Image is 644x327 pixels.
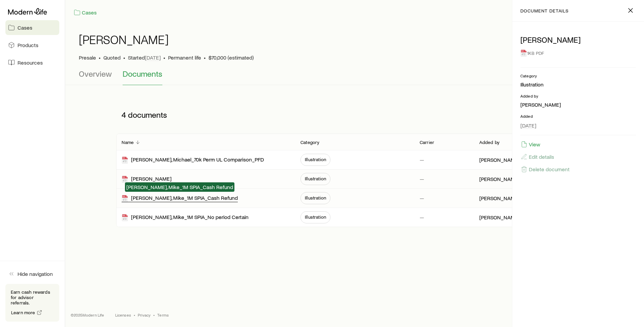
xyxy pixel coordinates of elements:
p: Added by [520,93,636,99]
p: Presale [79,54,96,61]
span: Illustration [305,176,326,181]
p: document details [520,8,569,13]
p: Earn cash rewards for advisor referrals. [11,289,54,305]
p: — [420,214,424,221]
div: 1KB PDF [520,47,636,59]
a: Resources [5,55,59,70]
button: View [520,141,541,148]
span: Resources [18,59,43,66]
span: Illustration [305,157,326,162]
p: Started [128,54,161,61]
p: [PERSON_NAME] [479,156,520,163]
span: • [153,312,155,318]
span: Overview [79,69,112,78]
p: Added [520,113,636,119]
button: Edit details [520,153,554,160]
p: Category [300,140,319,145]
p: [PERSON_NAME] [479,195,520,202]
p: [PERSON_NAME] [479,214,520,221]
div: [PERSON_NAME], Michael_70k Perm UL Comparison_PFD [122,156,264,164]
p: Name [122,140,134,145]
p: Illustration [520,81,636,88]
span: Illustration [305,214,326,220]
span: Documents [123,69,162,78]
p: [PERSON_NAME] [520,35,636,44]
span: Cases [18,24,32,31]
a: Products [5,38,59,52]
p: [PERSON_NAME] [479,176,520,182]
span: $70,000 (estimated) [208,54,254,61]
div: Earn cash rewards for advisor referrals.Learn more [5,284,59,322]
p: © 2025 Modern Life [71,312,104,318]
a: Cases [73,9,97,16]
h1: [PERSON_NAME] [79,33,169,46]
span: 4 [122,110,126,119]
div: [PERSON_NAME], Mike_1M SPIA_No period Certain [122,214,249,221]
span: • [99,54,101,61]
span: • [204,54,206,61]
span: Products [18,42,38,48]
span: Hide navigation [18,270,53,277]
span: [DATE] [145,54,161,61]
span: Illustration [305,195,326,201]
div: [PERSON_NAME] [122,175,171,183]
span: Learn more [11,310,35,315]
span: • [134,312,135,318]
p: — [420,176,424,182]
p: Added by [479,140,500,145]
p: — [420,195,424,202]
a: Terms [157,312,169,318]
span: Permanent life [168,54,201,61]
button: Delete document [520,166,570,173]
span: • [163,54,165,61]
button: Hide navigation [5,266,59,281]
div: [PERSON_NAME], Mike_1M SPIA_Cash Refund [122,194,238,202]
p: Category [520,73,636,78]
span: • [123,54,125,61]
p: Carrier [420,140,434,145]
a: Licenses [115,312,131,318]
p: — [420,156,424,163]
span: [DATE] [520,122,536,129]
p: [PERSON_NAME] [520,101,636,108]
a: Cases [5,20,59,35]
a: Privacy [138,312,151,318]
span: documents [128,110,167,119]
div: Case details tabs [79,69,631,85]
span: Quoted [103,54,121,61]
